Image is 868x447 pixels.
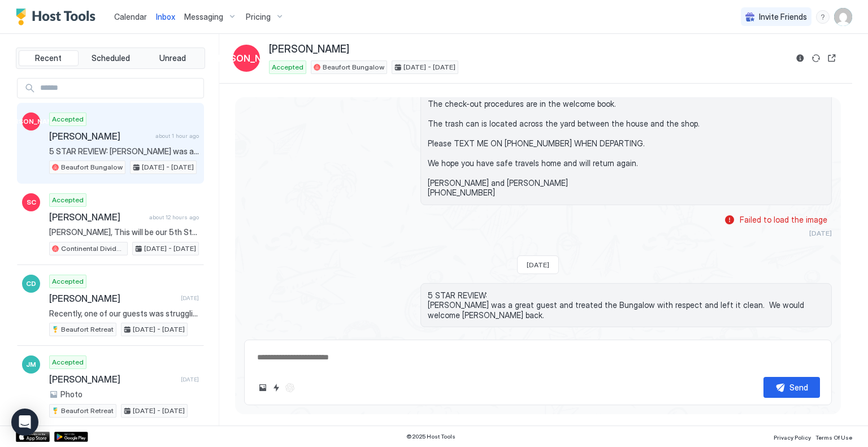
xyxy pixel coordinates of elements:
[825,51,839,65] button: Open reservation
[270,381,283,394] button: Quick reply
[272,62,303,72] span: Accepted
[52,357,84,367] span: Accepted
[54,432,88,442] a: Google Play Store
[16,47,205,69] div: tab-group
[16,432,50,442] a: App Store
[144,244,196,254] span: [DATE] - [DATE]
[159,53,186,63] span: Unread
[26,359,36,370] span: JM
[114,12,147,21] span: Calendar
[49,211,145,223] span: [PERSON_NAME]
[403,62,455,72] span: [DATE] - [DATE]
[428,29,824,198] span: Hi [PERSON_NAME], Thank you for choosing the Beaufort Bungalow for your vacation. We hope your st...
[155,132,199,140] span: about 1 hour ago
[61,244,125,254] span: Continental Divide Retreat
[156,11,175,23] a: Inbox
[52,195,84,205] span: Accepted
[61,406,114,416] span: Beaufort Retreat
[52,276,84,287] span: Accepted
[49,227,199,237] span: [PERSON_NAME], This will be our 5th Strategic Planning work trip to this property. We have come t...
[49,309,199,319] span: Recently, one of our guests was struggling with trying to keep sand out of their car and home aft...
[49,131,151,142] span: [PERSON_NAME]
[19,50,79,66] button: Recent
[428,290,824,320] span: 5 STAR REVIEW: [PERSON_NAME] was a great guest and treated the Bungalow with respect and left it ...
[35,53,62,63] span: Recent
[114,11,147,23] a: Calendar
[406,433,455,440] span: © 2025 Host Tools
[149,214,199,221] span: about 12 hours ago
[142,162,194,172] span: [DATE] - [DATE]
[142,50,202,66] button: Unread
[834,8,852,26] div: User profile
[184,12,223,22] span: Messaging
[27,197,36,207] span: SC
[527,261,549,269] span: [DATE]
[269,43,349,56] span: [PERSON_NAME]
[61,162,123,172] span: Beaufort Bungalow
[16,8,101,25] a: Host Tools Logo
[92,53,130,63] span: Scheduled
[209,51,284,65] span: [PERSON_NAME]
[11,409,38,436] div: Open Intercom Messenger
[49,293,176,304] span: [PERSON_NAME]
[49,146,199,157] span: 5 STAR REVIEW: [PERSON_NAME] was a great guest and treated the Bungalow with respect and left it ...
[3,116,59,127] span: [PERSON_NAME]
[740,215,827,225] span: Failed to load the image
[60,389,83,400] span: Photo
[816,10,830,24] div: menu
[759,12,807,22] span: Invite Friends
[26,279,36,289] span: CD
[133,324,185,335] span: [DATE] - [DATE]
[323,62,384,72] span: Beaufort Bungalow
[133,406,185,416] span: [DATE] - [DATE]
[81,50,141,66] button: Scheduled
[181,294,199,302] span: [DATE]
[181,376,199,383] span: [DATE]
[774,431,811,442] a: Privacy Policy
[809,229,832,237] span: [DATE]
[789,381,808,393] div: Send
[61,324,114,335] span: Beaufort Retreat
[156,12,175,21] span: Inbox
[774,434,811,441] span: Privacy Policy
[246,12,271,22] span: Pricing
[256,381,270,394] button: Upload image
[49,374,176,385] span: [PERSON_NAME]
[815,434,852,441] span: Terms Of Use
[815,431,852,442] a: Terms Of Use
[809,51,823,65] button: Sync reservation
[763,377,820,398] button: Send
[52,114,84,124] span: Accepted
[36,79,203,98] input: Input Field
[793,51,807,65] button: Reservation information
